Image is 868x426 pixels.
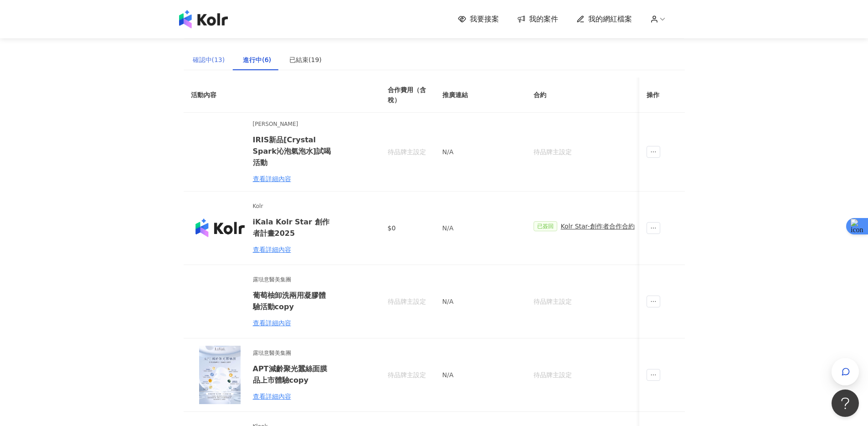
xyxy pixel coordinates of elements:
div: 確認中(13) [193,55,225,65]
th: 合約 [526,78,642,113]
a: 我要接案 [458,14,499,24]
div: Kolr Star-創作者合作合約 [561,221,635,231]
span: 我的網紅檔案 [588,14,632,24]
div: 查看詳細內容 [253,174,333,184]
div: 待品牌主設定 [388,370,428,380]
h6: APT減齡聚光蠶絲面膜品上市體驗copy [253,363,333,386]
th: 推廣連結 [435,78,526,113]
div: 待品牌主設定 [534,296,635,307]
p: N/A [442,147,519,157]
img: iKala Kolr Star 創作者計畫2025 [191,199,249,257]
p: N/A [442,296,519,307]
div: 查看詳細內容 [253,318,333,328]
span: ellipsis [647,369,660,381]
img: 沁泡氣泡水 [191,123,249,181]
div: 待品牌主設定 [534,147,635,157]
div: 進行中(6) [243,55,271,65]
img: 葡萄柚卸洗兩用凝膠體驗活動 [191,272,249,331]
span: [PERSON_NAME] [253,120,333,129]
div: 查看詳細內容 [253,244,333,255]
th: 活動內容 [184,78,366,113]
th: 操作 [639,78,685,113]
p: N/A [442,370,519,380]
span: 我的案件 [529,14,558,24]
span: 露琺意醫美集團 [253,275,333,284]
a: 我的案件 [517,14,558,24]
span: ellipsis [647,146,660,158]
img: logo [179,10,228,28]
h6: iKala Kolr Star 創作者計畫2025 [253,216,333,239]
iframe: Help Scout Beacon - Open [832,390,859,417]
div: 待品牌主設定 [534,370,635,380]
div: 查看詳細內容 [253,391,333,401]
h6: IRIS新品[Crystal Spark沁泡氣泡水]試喝活動 [253,134,333,168]
div: 已結束(19) [289,55,322,65]
img: APT減齡聚光蠶絲面膜 [191,346,249,404]
div: 待品牌主設定 [388,147,428,157]
span: 露琺意醫美集團 [253,349,333,358]
span: ellipsis [647,296,660,307]
span: Kolr [253,202,333,211]
a: 我的網紅檔案 [576,14,632,24]
span: 已簽回 [534,221,557,231]
div: 待品牌主設定 [388,296,428,307]
th: 合作費用（含稅） [380,78,435,113]
span: ellipsis [647,222,660,234]
p: N/A [442,223,519,233]
h6: 葡萄柚卸洗兩用凝膠體驗活動copy [253,290,333,312]
span: 我要接案 [470,14,499,24]
td: $0 [380,192,435,265]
